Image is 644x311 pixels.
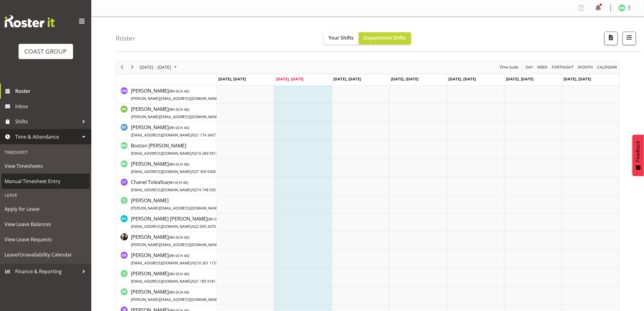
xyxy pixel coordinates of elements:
[118,63,126,71] button: Previous
[5,250,87,259] span: Leave/Unavailability Calendar
[116,177,217,195] td: Chanel Toleafoa resource
[131,260,191,266] span: [EMAIL_ADDRESS][DOMAIN_NAME]
[449,76,476,82] span: [DATE], [DATE]
[170,290,178,295] span: RH 0
[169,162,189,167] span: ( CH 40)
[116,104,217,122] td: Angela Kerrigan resource
[564,76,591,82] span: [DATE], [DATE]
[191,224,193,229] span: /
[128,63,137,71] button: Next
[218,76,246,82] span: [DATE], [DATE]
[15,102,88,111] span: Inbox
[2,189,90,201] div: Leave
[131,133,191,138] span: [EMAIL_ADDRESS][DOMAIN_NAME]
[170,107,178,112] span: RH 0
[131,178,216,193] a: Chanel Toleafoa(RH 0CH 40)[EMAIL_ADDRESS][DOMAIN_NAME]/0274 748 935
[131,242,220,247] span: [PERSON_NAME][EMAIL_ADDRESS][DOMAIN_NAME]
[193,187,216,193] span: 0274 748 935
[193,151,218,156] span: 0210 289 5915
[191,260,193,266] span: /
[131,252,218,266] span: [PERSON_NAME]
[170,125,178,130] span: RH 0
[191,133,193,138] span: /
[131,233,242,248] a: [PERSON_NAME](RH 0CH 40)[PERSON_NAME][EMAIL_ADDRESS][DOMAIN_NAME]
[329,34,354,41] span: Your Shifts
[551,63,575,71] span: Fortnight
[5,235,87,244] span: View Leave Requests
[131,124,216,138] a: [PERSON_NAME](RH 0CH 40)[EMAIL_ADDRESS][DOMAIN_NAME]/021 174 3407
[131,234,242,248] span: [PERSON_NAME]
[169,180,177,185] span: RH 0
[618,4,626,12] img: mike-bullock1158.jpg
[138,61,180,74] div: August 18 - 24, 2025
[116,287,217,305] td: James Maddock resource
[551,63,575,71] button: Fortnight
[334,76,361,82] span: [DATE], [DATE]
[5,161,87,171] span: View Timesheets
[5,177,87,186] span: Manual Timesheet Entry
[324,32,359,44] button: Your Shifts
[193,260,218,266] span: 0210 261 1155
[117,61,127,74] div: previous period
[131,151,191,156] span: [EMAIL_ADDRESS][DOMAIN_NAME]
[131,215,228,229] span: [PERSON_NAME] [PERSON_NAME]
[170,162,178,167] span: RH 0
[2,158,90,174] a: View Timesheets
[170,271,178,277] span: RH 0
[191,169,193,174] span: /
[604,32,618,45] button: Download a PDF of the roster according to the set date range.
[169,271,189,277] span: ( CH 40)
[116,35,135,42] h4: Roster
[131,187,191,193] span: [EMAIL_ADDRESS][DOMAIN_NAME]
[131,105,242,120] a: [PERSON_NAME](RH 0CH 40)[PERSON_NAME][EMAIL_ADDRESS][DOMAIN_NAME]
[116,140,217,159] td: Boston Morgan-Horan resource
[15,267,79,276] span: Finance & Reporting
[170,89,178,94] span: RH 0
[131,270,216,284] span: [PERSON_NAME]
[169,235,189,240] span: ( CH 40)
[131,169,191,174] span: [EMAIL_ADDRESS][DOMAIN_NAME]
[131,179,216,193] span: Chanel Toleafoa
[131,142,218,157] a: Boston [PERSON_NAME][EMAIL_ADDRESS][DOMAIN_NAME]/0210 289 5915
[116,268,217,287] td: Ian Simpson resource
[391,76,419,82] span: [DATE], [DATE]
[131,142,218,156] span: Boston [PERSON_NAME]
[276,76,304,82] span: [DATE], [DATE]
[193,279,216,284] span: 021 185 9181
[131,206,220,211] span: [PERSON_NAME][EMAIL_ADDRESS][DOMAIN_NAME]
[131,288,242,302] span: [PERSON_NAME]
[191,279,193,284] span: /
[2,201,90,217] a: Apply for Leave
[170,235,178,240] span: RH 0
[131,160,216,175] a: [PERSON_NAME](RH 0CH 40)[EMAIL_ADDRESS][DOMAIN_NAME]/027 309 9306
[632,135,644,176] button: Feedback - Show survey
[131,124,216,138] span: [PERSON_NAME]
[168,180,188,185] span: ( CH 40)
[116,159,217,177] td: Bryan Humprhries resource
[364,34,406,41] span: Department Shifts
[193,169,216,174] span: 027 309 9306
[131,161,216,175] span: [PERSON_NAME]
[116,195,217,214] td: Craig Jenkins resource
[506,76,534,82] span: [DATE], [DATE]
[499,63,519,71] span: Time Scale
[635,141,641,162] span: Feedback
[597,63,618,71] button: Month
[2,247,90,262] a: Leave/Unavailability Calendar
[623,32,636,45] button: Filter Shifts
[131,215,228,230] a: [PERSON_NAME] [PERSON_NAME](RH 0CH 40)[EMAIL_ADDRESS][DOMAIN_NAME]/022 695 2670
[208,217,228,222] span: ( CH 40)
[131,288,242,303] a: [PERSON_NAME](RH 0CH 40)[PERSON_NAME][EMAIL_ADDRESS][DOMAIN_NAME]
[116,86,217,104] td: Andrew McFadzean resource
[2,217,90,232] a: View Leave Balances
[169,125,189,130] span: ( CH 40)
[5,204,87,214] span: Apply for Leave
[15,132,79,141] span: Time & Attendance
[537,63,548,71] span: Week
[131,224,191,229] span: [EMAIL_ADDRESS][DOMAIN_NAME]
[169,89,189,94] span: ( CH 40)
[131,87,244,102] a: [PERSON_NAME](RH 0CH 40)[PERSON_NAME][EMAIL_ADDRESS][DOMAIN_NAME]
[193,133,216,138] span: 021 174 3407
[359,32,411,44] button: Department Shifts
[127,61,138,74] div: next period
